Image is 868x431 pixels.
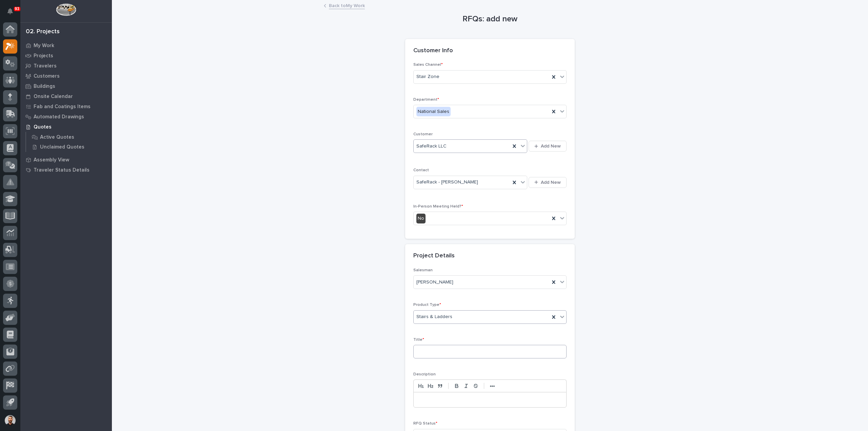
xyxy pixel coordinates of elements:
[20,165,112,175] a: Traveler Status Details
[413,168,429,172] span: Contact
[34,124,52,130] p: Quotes
[20,122,112,132] a: Quotes
[34,157,69,163] p: Assembly View
[56,3,76,16] img: Workspace Logo
[34,73,60,79] p: Customers
[20,61,112,71] a: Travelers
[529,141,567,152] button: Add New
[416,143,447,150] span: SafeRack LLC
[413,63,443,67] span: Sales Channel
[20,155,112,165] a: Assembly View
[416,313,452,320] span: Stairs & Ladders
[26,132,112,142] a: Active Quotes
[34,94,73,100] p: Onsite Calendar
[416,279,453,286] span: [PERSON_NAME]
[40,134,74,140] p: Active Quotes
[26,142,112,152] a: Unclaimed Quotes
[413,372,436,376] span: Description
[26,28,60,36] div: 02. Projects
[34,63,57,69] p: Travelers
[34,53,53,59] p: Projects
[490,384,495,389] strong: •••
[413,204,463,209] span: In-Person Meeting Held?
[3,4,17,18] button: Notifications
[416,179,478,186] span: SafeRack - [PERSON_NAME]
[413,338,424,342] span: Title
[529,177,567,188] button: Add New
[413,268,433,272] span: Salesman
[416,73,439,80] span: Stair Zone
[541,179,561,185] span: Add New
[20,81,112,91] a: Buildings
[541,143,561,149] span: Add New
[20,112,112,122] a: Automated Drawings
[413,422,437,426] span: RFQ Status
[413,303,441,307] span: Product Type
[40,144,84,150] p: Unclaimed Quotes
[34,104,91,110] p: Fab and Coatings Items
[3,413,17,428] button: users-avatar
[20,40,112,51] a: My Work
[20,91,112,101] a: Onsite Calendar
[416,107,451,117] div: National Sales
[413,47,453,55] h2: Customer Info
[413,252,455,260] h2: Project Details
[34,83,55,90] p: Buildings
[329,1,365,9] a: Back toMy Work
[20,71,112,81] a: Customers
[15,6,19,11] p: 93
[34,43,54,49] p: My Work
[413,98,439,102] span: Department
[413,132,433,136] span: Customer
[416,214,426,223] div: No
[8,8,17,19] div: Notifications93
[405,14,575,24] h1: RFQs: add new
[20,101,112,112] a: Fab and Coatings Items
[20,51,112,61] a: Projects
[34,114,84,120] p: Automated Drawings
[34,167,90,173] p: Traveler Status Details
[488,382,497,390] button: •••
